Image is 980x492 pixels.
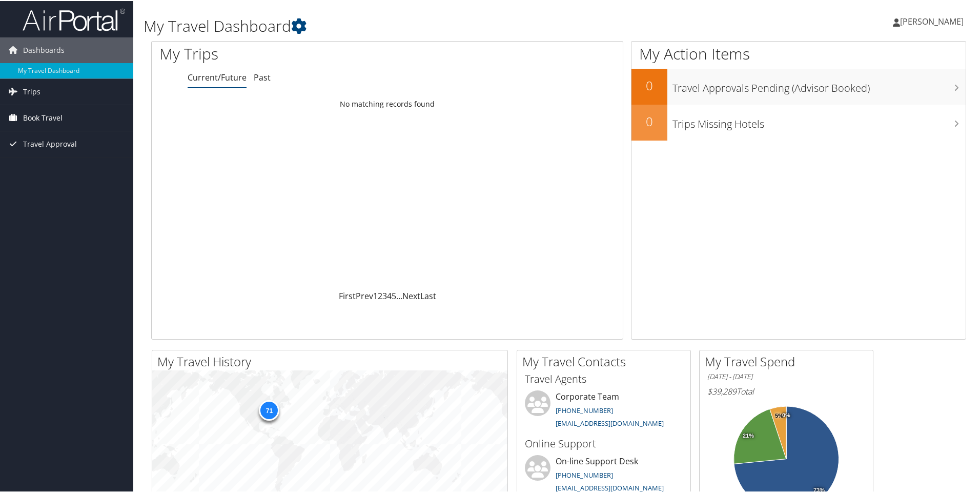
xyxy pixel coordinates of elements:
a: 4 [387,289,392,301]
h6: [DATE] - [DATE] [707,371,865,381]
h3: Online Support [525,436,683,450]
a: 2 [378,289,382,301]
tspan: 0% [782,411,790,418]
a: 5 [392,289,396,301]
a: Current/Future [188,71,247,82]
span: … [396,289,402,301]
h1: My Travel Dashboard [144,14,697,36]
h3: Travel Approvals Pending (Advisor Booked) [672,75,966,94]
a: 0Trips Missing Hotels [631,104,966,140]
a: First [339,289,356,301]
div: 71 [259,399,279,419]
td: No matching records found [152,94,623,112]
h3: Trips Missing Hotels [672,111,966,130]
span: $39,289 [707,385,737,396]
h2: My Travel Spend [705,352,873,369]
h6: Total [707,385,865,396]
h2: My Travel History [157,352,507,369]
h1: My Trips [159,42,419,64]
a: [EMAIL_ADDRESS][DOMAIN_NAME] [556,418,664,427]
span: Dashboards [23,36,65,62]
a: 3 [382,289,387,301]
li: Corporate Team [520,389,688,431]
a: [EMAIL_ADDRESS][DOMAIN_NAME] [556,482,664,491]
span: Travel Approval [23,130,77,156]
tspan: 21% [743,432,754,438]
a: [PHONE_NUMBER] [556,405,613,414]
span: [PERSON_NAME] [900,15,964,26]
h2: 0 [631,76,667,93]
a: Prev [356,289,373,301]
h1: My Action Items [631,42,966,64]
tspan: 5% [775,412,783,418]
a: Next [402,289,420,301]
a: Last [420,289,436,301]
img: airportal-logo.png [23,7,125,31]
h2: My Travel Contacts [522,352,690,369]
a: [PHONE_NUMBER] [556,469,613,479]
a: 0Travel Approvals Pending (Advisor Booked) [631,68,966,104]
h2: 0 [631,112,667,129]
h3: Travel Agents [525,371,683,385]
a: Past [254,71,271,82]
span: Book Travel [23,104,63,130]
a: [PERSON_NAME] [893,5,974,36]
a: 1 [373,289,378,301]
span: Trips [23,78,40,104]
